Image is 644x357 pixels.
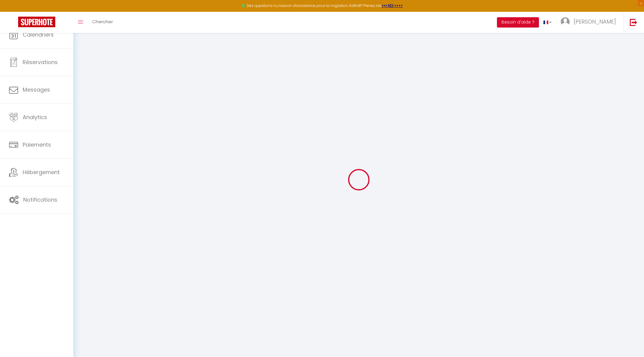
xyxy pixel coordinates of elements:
img: logout [630,18,637,26]
span: Notifications [23,196,57,203]
span: Chercher [92,18,113,25]
button: Besoin d'aide ? [497,17,539,28]
span: Calendriers [23,31,54,38]
span: Hébergement [23,168,60,176]
img: ... [561,17,570,26]
a: Chercher [88,12,117,33]
span: Analytics [23,113,47,121]
span: [PERSON_NAME] [574,18,616,25]
span: Messages [23,86,50,93]
img: Super Booking [18,17,55,27]
span: Réservations [23,58,58,66]
a: >>> ICI <<<< [382,3,403,8]
span: Paiements [23,141,51,148]
a: ... [PERSON_NAME] [556,12,623,33]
